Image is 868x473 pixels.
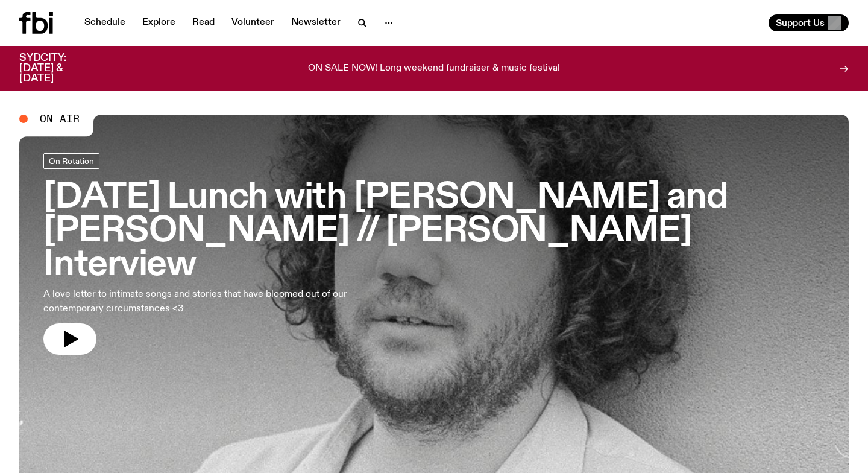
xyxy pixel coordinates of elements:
a: Volunteer [224,14,281,31]
h3: SYDCITY: [DATE] & [DATE] [19,53,96,84]
a: [DATE] Lunch with [PERSON_NAME] and [PERSON_NAME] // [PERSON_NAME] InterviewA love letter to inti... [43,153,825,354]
p: ON SALE NOW! Long weekend fundraiser & music festival [308,63,560,74]
span: On Air [40,113,80,124]
p: A love letter to intimate songs and stories that have bloomed out of our contemporary circumstanc... [43,287,352,316]
span: Support Us [776,17,825,28]
a: Newsletter [284,14,348,31]
a: On Rotation [43,153,99,169]
a: Read [185,14,222,31]
span: On Rotation [49,156,94,165]
h3: [DATE] Lunch with [PERSON_NAME] and [PERSON_NAME] // [PERSON_NAME] Interview [43,181,825,282]
a: Explore [135,14,183,31]
a: Schedule [77,14,133,31]
button: Support Us [769,14,849,31]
